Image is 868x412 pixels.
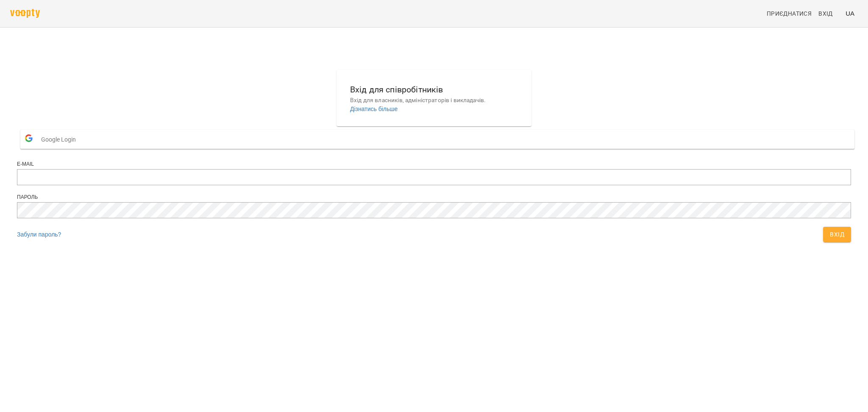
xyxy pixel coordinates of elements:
[818,8,833,19] span: Вхід
[763,6,815,21] a: Приєднатися
[815,6,842,21] a: Вхід
[350,96,518,105] p: Вхід для власників, адміністраторів і викладачів.
[842,6,858,21] button: UA
[20,130,854,149] button: Google Login
[17,194,851,201] div: Пароль
[350,106,398,112] a: Дізнатись більше
[823,227,851,242] button: Вхід
[343,76,525,120] button: Вхід для співробітниківВхід для власників, адміністраторів і викладачів.Дізнатись більше
[41,131,80,148] span: Google Login
[830,229,844,239] span: Вхід
[17,161,851,168] div: E-mail
[10,9,40,18] img: voopty.png
[17,231,61,238] a: Забули пароль?
[767,8,812,19] span: Приєднатися
[846,9,854,18] span: UA
[350,83,518,96] h6: Вхід для співробітників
